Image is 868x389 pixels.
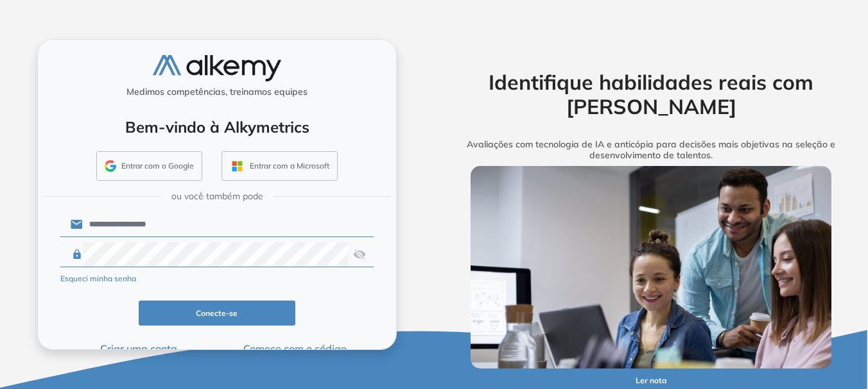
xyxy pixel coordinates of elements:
font: Criar uma conta [100,342,177,355]
img: ÍCONE_GMAIL [105,160,116,172]
button: Entrar com a Microsoft [221,151,338,181]
font: Avaliações com tecnologia de IA e anticópia para decisões mais objetivas na seleção e desenvolvim... [467,138,835,161]
font: Ler nota [636,376,666,385]
button: Entrar com o Google [96,151,202,181]
img: ÍCONE_OUTLOOK [230,159,245,174]
img: asd [353,242,366,267]
button: Conecte-se [139,301,295,326]
font: Esqueci minha senha [60,274,136,283]
img: img-mais-informações [471,166,831,368]
font: Comece com o código [243,342,347,355]
font: Entrar com a Microsoft [250,161,329,170]
button: Comece com o código [217,341,374,356]
img: logo-alkemy [153,55,281,81]
font: ou você também pode [171,190,263,202]
font: Entrar com o Google [121,161,194,170]
font: Conecte-se [196,308,238,318]
font: Medimos competências, treinamos equipes [126,86,308,97]
font: Bem-vindo à Alkymetrics [125,117,309,137]
button: Criar uma conta [60,341,217,356]
button: Esqueci minha senha [60,273,136,285]
font: Identifique habilidades reais com [PERSON_NAME] [489,69,813,119]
